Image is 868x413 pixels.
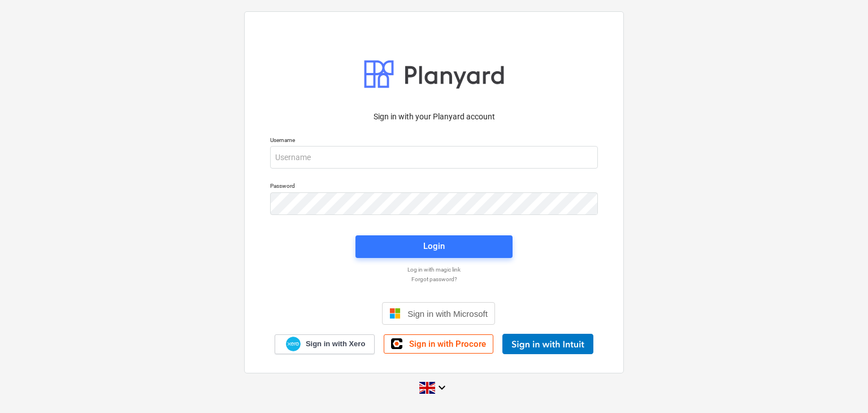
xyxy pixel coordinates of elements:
a: Sign in with Procore [384,334,493,354]
a: Sign in with Xero [275,334,375,354]
img: Xero logo [286,337,301,352]
i: keyboard_arrow_down [435,381,449,394]
span: Sign in with Procore [409,339,486,349]
p: Password [270,182,598,192]
span: Sign in with Xero [306,339,365,349]
a: Forgot password? [264,276,604,283]
p: Sign in with your Planyard account [270,111,598,123]
img: Microsoft logo [389,308,401,319]
a: Log in with magic link [264,266,604,273]
input: Username [270,146,598,169]
button: Login [355,235,513,258]
div: Login [423,239,445,253]
span: Sign in with Microsoft [407,309,488,319]
p: Username [270,136,598,146]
